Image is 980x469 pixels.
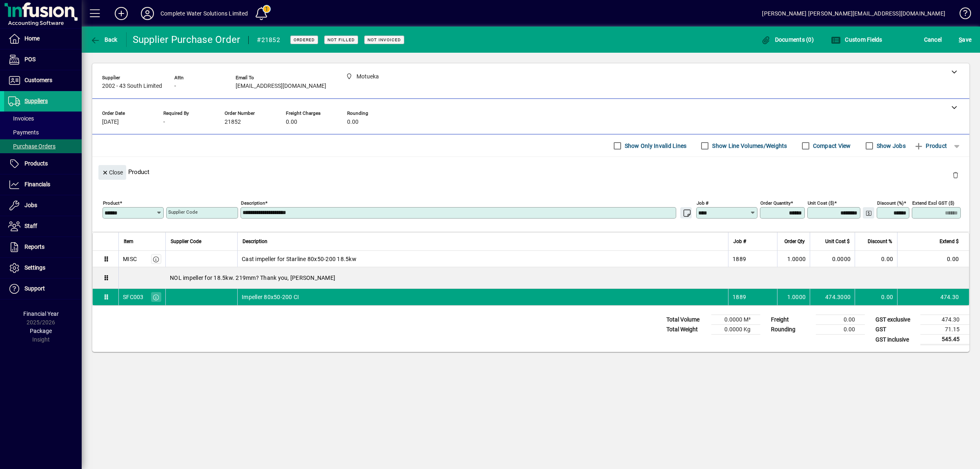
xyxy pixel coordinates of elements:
span: 21852 [225,119,241,125]
a: Purchase Orders [4,139,82,153]
span: ave [959,33,971,46]
td: GST inclusive [871,335,920,345]
div: Complete Water Solutions Limited [160,7,248,20]
div: Supplier Purchase Order [133,33,241,46]
mat-label: Description [241,200,265,206]
a: Reports [4,237,82,257]
app-page-header-button: Close [96,168,128,176]
span: Payments [8,129,39,136]
span: Customers [24,77,52,83]
td: GST exclusive [871,315,920,325]
label: Show Line Volumes/Weights [710,142,787,150]
span: Staff [24,223,37,229]
td: Total Volume [662,315,711,325]
div: Product [92,157,969,187]
td: 1.0000 [777,251,810,267]
mat-label: Discount (%) [877,200,904,206]
td: 0.00 [816,325,865,335]
button: Cancel [922,32,944,47]
span: Not Invoiced [367,37,401,42]
td: 0.00 [855,251,897,267]
td: 0.0000 [810,251,855,267]
span: [DATE] [102,119,119,125]
a: Payments [4,125,82,139]
a: Staff [4,216,82,237]
a: Invoices [4,112,82,125]
td: 474.3000 [810,289,855,305]
span: POS [24,56,36,63]
label: Show Jobs [875,142,906,150]
span: Supplier Code [171,237,201,246]
a: Settings [4,258,82,278]
span: 0.00 [347,119,359,125]
span: Ordered [294,37,315,42]
a: Jobs [4,195,82,216]
button: Save [957,32,973,47]
span: Suppliers [24,98,48,104]
mat-label: Unit Cost ($) [808,200,834,206]
button: Product [910,138,951,153]
label: Show Only Invalid Lines [623,142,687,150]
span: S [959,36,962,43]
mat-label: Product [103,200,120,206]
span: - [163,119,165,125]
td: 0.00 [897,251,969,267]
mat-label: Job # [697,200,708,206]
span: Purchase Orders [8,143,56,150]
mat-label: Extend excl GST ($) [912,200,954,206]
td: GST [871,325,920,335]
td: Rounding [767,325,816,335]
span: Product [914,139,947,152]
a: POS [4,49,82,70]
a: Customers [4,70,82,91]
td: 1.0000 [777,289,810,305]
span: [EMAIL_ADDRESS][DOMAIN_NAME] [236,83,326,89]
span: Close [102,166,123,179]
span: Order Qty [784,237,805,246]
span: Invoices [8,115,34,122]
span: Reports [24,243,45,250]
span: Back [90,36,118,43]
button: Custom Fields [829,32,884,47]
span: Impeller 80x50-200 CI [242,293,299,301]
button: Back [88,32,120,47]
div: #21852 [257,33,280,47]
mat-label: Supplier Code [168,209,198,215]
td: 0.00 [816,315,865,325]
a: Financials [4,174,82,195]
td: 71.15 [920,325,969,335]
span: Financial Year [23,310,59,317]
span: Package [30,328,52,334]
span: Financials [24,181,50,188]
mat-label: Order Quantity [760,200,791,206]
span: Description [243,237,267,246]
button: Change Price Levels [863,207,874,219]
span: Item [124,237,134,246]
div: [PERSON_NAME] [PERSON_NAME][EMAIL_ADDRESS][DOMAIN_NAME] [762,7,945,20]
span: Jobs [24,202,37,208]
a: Home [4,29,82,49]
button: Close [98,165,126,180]
span: 2002 - 43 South Limited [102,83,162,89]
app-page-header-button: Delete [946,171,965,179]
span: 1889 [733,293,746,301]
td: Freight [767,315,816,325]
span: Cast impeller for Starline 80x50-200 18.5kw [242,255,356,263]
a: Knowledge Base [953,2,970,28]
td: 0.0000 M³ [711,315,760,325]
button: Add [108,6,134,21]
span: Support [24,285,45,292]
button: Delete [946,165,965,185]
div: SFC003 [123,293,144,301]
a: Products [4,154,82,174]
span: 1889 [733,255,746,263]
button: Documents (0) [759,32,816,47]
span: Unit Cost $ [825,237,850,246]
td: 474.30 [897,289,969,305]
span: Documents (0) [761,36,814,43]
button: Profile [134,6,160,21]
td: Total Weight [662,325,711,335]
span: Extend $ [940,237,959,246]
td: 474.30 [920,315,969,325]
div: NOL impeller for 18.5kw. 219mm? Thank you, [PERSON_NAME] [119,267,969,288]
